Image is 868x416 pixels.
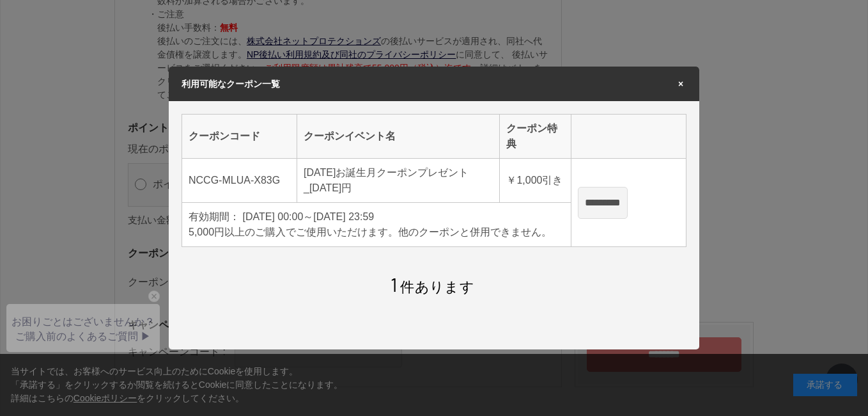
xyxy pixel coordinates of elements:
th: クーポンイベント名 [297,115,500,159]
span: 利用可能なクーポン一覧 [182,79,280,89]
span: ￥1,000 [506,175,542,186]
span: × [675,79,686,88]
td: [DATE]お誕生月クーポンプレゼント_[DATE]円 [297,159,500,203]
div: 5,000円以上のご購入でご使用いただけます。他のクーポンと併用できません。 [189,225,564,240]
td: 引き [500,159,571,203]
span: 1 [391,273,398,296]
span: 件あります [391,279,474,295]
th: クーポン特典 [500,115,571,159]
td: NCCG-MLUA-X83G [182,159,297,203]
th: クーポンコード [182,115,297,159]
span: 有効期間： [189,211,240,222]
span: [DATE] 00:00～[DATE] 23:59 [242,211,374,222]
